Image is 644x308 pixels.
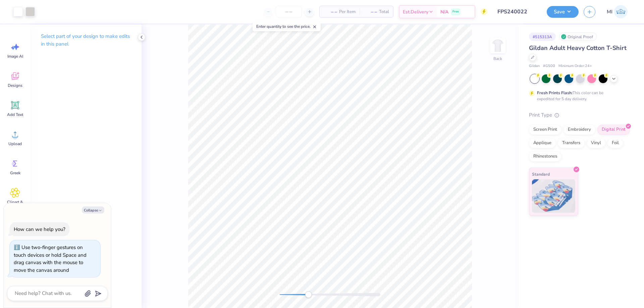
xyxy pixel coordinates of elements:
[547,6,579,18] button: Save
[364,8,377,15] span: – –
[339,8,356,15] span: Per Item
[8,141,22,146] span: Upload
[440,8,448,15] span: N/A
[7,54,23,59] span: Image AI
[614,5,628,18] img: Mark Isaac
[491,39,504,52] img: Back
[607,8,612,16] span: MI
[604,5,631,18] a: MI
[537,90,573,96] strong: Fresh Prints Flash:
[8,83,22,88] span: Designs
[597,125,630,135] div: Digital Print
[529,111,631,119] div: Print Type
[587,138,605,148] div: Vinyl
[82,206,104,213] button: Collapse
[558,63,592,69] span: Minimum Order: 24 +
[452,9,459,14] span: Free
[324,8,337,15] span: – –
[379,8,389,15] span: Total
[10,170,20,176] span: Greek
[4,199,26,210] span: Clipart & logos
[305,291,312,298] div: Accessibility label
[14,226,65,233] div: How can we help you?
[403,8,428,15] span: Est. Delivery
[529,151,561,162] div: Rhinestones
[537,90,620,102] div: This color can be expedited for 5 day delivery.
[529,125,561,135] div: Screen Print
[543,63,555,69] span: # G500
[276,6,302,18] input: – –
[532,179,575,213] img: Standard
[41,33,131,48] p: Select part of your design to make edits in this panel
[14,244,87,273] div: Use two-finger gestures on touch devices or hold Space and drag canvas with the mouse to move the...
[493,56,502,62] div: Back
[607,138,623,148] div: Foil
[559,33,597,41] div: Original Proof
[529,63,540,69] span: Gildan
[529,138,556,148] div: Applique
[253,22,321,31] div: Enter quantity to see the price.
[558,138,585,148] div: Transfers
[532,171,550,178] span: Standard
[529,44,627,52] span: Gildan Adult Heavy Cotton T-Shirt
[492,5,542,18] input: Untitled Design
[563,125,595,135] div: Embroidery
[529,33,556,41] div: # 515313A
[7,112,23,117] span: Add Text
